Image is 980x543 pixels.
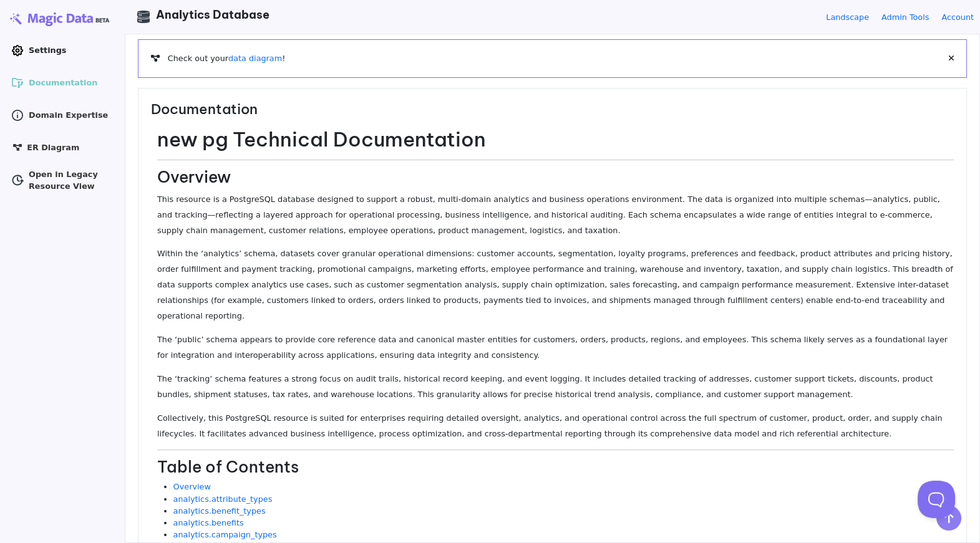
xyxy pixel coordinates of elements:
span: Documentation [29,77,97,89]
a: analytics.benefit_types [173,506,266,516]
a: Landscape [826,11,869,23]
a: Account [941,11,974,23]
a: analytics.attribute_types [173,494,273,504]
a: data diagram [228,54,282,63]
a: Documentation [6,73,119,93]
span: ER Diagram [27,142,79,153]
a: analytics.campaign_types [173,530,277,539]
a: Admin Tools [881,11,929,23]
p: Within the ‘analytics’ schema, datasets cover granular operational dimensions: customer accounts,... [157,246,954,324]
iframe: Toggle Customer Support [918,481,955,518]
h2: Table of Contents [157,458,954,477]
p: The ‘public’ schema appears to provide core reference data and canonical master entities for cust... [157,332,954,363]
h3: Documentation [151,101,954,128]
a: Settings [6,41,119,60]
a: Open in Legacy Resource View [6,170,119,190]
a: analytics.benefits [173,518,244,527]
p: Collectively, this PostgreSQL resource is suited for enterprises requiring detailed oversight, an... [157,410,954,441]
span: Open in Legacy Resource View [29,168,114,192]
span: Analytics Database [156,7,269,22]
a: Domain Expertise [6,105,119,125]
h1: new pg Technical Documentation [157,127,954,151]
p: This resource is a PostgreSQL database designed to support a robust, multi-domain analytics and b... [157,191,954,238]
p: The ‘tracking’ schema features a strong focus on audit trails, historical record keeping, and eve... [157,371,954,402]
a: ER Diagram [6,138,119,158]
span: Settings [29,44,66,56]
a: Overview [173,482,211,491]
h2: Overview [157,168,954,187]
div: Check out your ! [151,52,954,64]
span: Domain Expertise [29,109,108,121]
img: Magic Data logo [6,9,119,28]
